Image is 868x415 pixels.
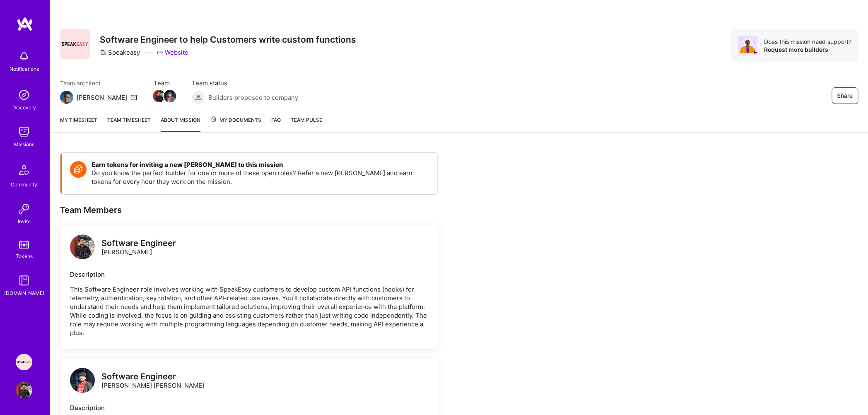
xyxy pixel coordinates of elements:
img: bell [16,48,32,65]
div: Software Engineer [101,239,176,248]
img: Builders proposed to company [192,91,205,104]
a: Team timesheet [107,116,151,132]
a: FAQ [271,116,281,132]
a: Speakeasy: Software Engineer to help Customers write custom functions [14,354,34,370]
div: Notifications [10,65,39,73]
div: Software Engineer [101,372,204,381]
span: Team [154,79,175,87]
h4: Earn tokens for inviting a new [PERSON_NAME] to this mission [92,161,429,169]
img: Team Architect [60,91,73,104]
div: Invite [18,217,31,226]
div: [DOMAIN_NAME] [4,289,44,297]
a: My timesheet [60,116,97,132]
img: Token icon [70,161,87,178]
img: Team Member Avatar [153,90,165,102]
img: guide book [16,272,32,289]
img: logo [70,234,95,259]
div: [PERSON_NAME] [PERSON_NAME] [101,372,204,390]
span: My Documents [210,116,261,125]
div: [PERSON_NAME] [101,239,176,256]
a: Team Pulse [291,116,322,132]
div: Discovery [12,103,36,112]
span: Team architect [60,79,137,87]
img: Speakeasy: Software Engineer to help Customers write custom functions [16,354,32,370]
img: logo [70,368,95,393]
div: Request more builders [764,46,851,53]
div: Missions [14,140,34,149]
h3: Software Engineer to help Customers write custom functions [100,34,356,45]
p: Do you know the perfect builder for one or more of these open roles? Refer a new [PERSON_NAME] an... [92,169,429,186]
div: Description [70,403,428,412]
a: User Avatar [14,382,34,398]
img: Invite [16,200,32,217]
img: User Avatar [16,382,32,398]
img: teamwork [16,123,32,140]
a: logo [70,234,95,261]
span: Builders proposed to company [208,93,298,102]
div: Description [70,270,428,279]
div: Does this mission need support? [764,38,851,46]
span: Share [837,92,853,100]
span: Team Pulse [291,117,322,123]
div: Tokens [16,252,33,261]
div: Speakeasy [100,48,140,57]
i: icon CompanyGray [100,49,106,56]
a: logo [70,368,95,395]
img: Company Logo [60,29,90,59]
a: My Documents [210,116,261,132]
a: About Mission [161,116,200,132]
img: Community [14,160,34,180]
a: Website [157,48,188,57]
div: Community [11,180,37,189]
button: Share [832,87,858,104]
div: Team Members [60,205,438,215]
img: Avatar [738,36,757,55]
img: discovery [16,87,32,103]
img: logo [17,17,33,31]
i: icon Mail [130,94,137,101]
a: Team Member Avatar [164,89,175,103]
img: Team Member Avatar [164,90,176,102]
img: tokens [19,241,29,249]
span: Team status [192,79,298,87]
a: Team Member Avatar [154,89,164,103]
p: This Software Engineer role involves working with SpeakEasy customers to develop custom API funct... [70,285,428,337]
div: [PERSON_NAME] [77,93,127,102]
